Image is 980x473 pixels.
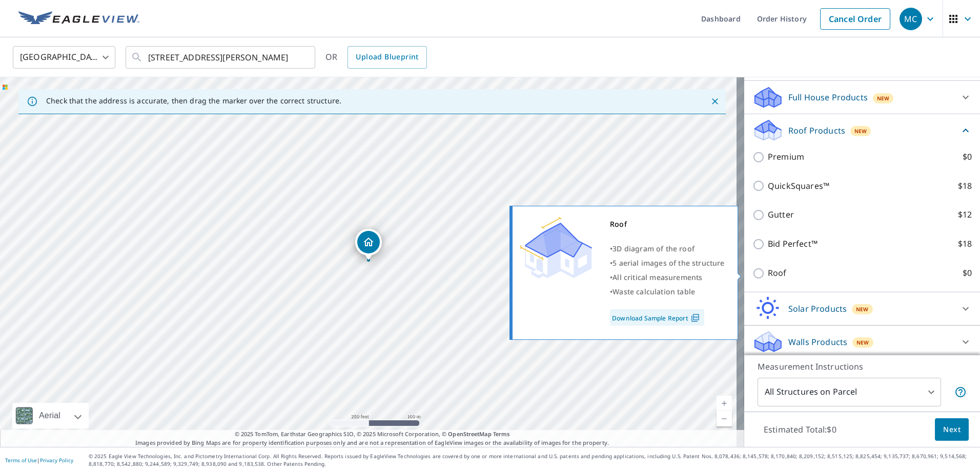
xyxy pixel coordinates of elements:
a: Terms of Use [5,457,37,464]
p: Walls Products [788,336,847,348]
p: $0 [963,267,972,279]
div: Aerial [12,403,89,428]
div: Aerial [36,403,64,428]
span: New [856,338,869,347]
p: Full House Products [788,91,868,103]
p: Roof [768,267,787,279]
div: Solar ProductsNew [752,296,972,321]
p: $12 [958,208,972,221]
span: Waste calculation table [612,287,695,296]
a: Upload Blueprint [348,46,426,69]
p: $18 [958,180,972,192]
p: Solar Products [788,303,847,315]
p: Bid Perfect™ [768,238,818,250]
button: Close [708,95,722,108]
p: $0 [963,150,972,163]
p: Check that the address is accurate, then drag the marker over the correct structure. [46,96,341,105]
p: QuickSquares™ [768,180,829,192]
a: Cancel Order [820,8,890,30]
p: Premium [768,150,804,163]
span: © 2025 TomTom, Earthstar Geographics SIO, © 2025 Microsoft Corporation, © [235,430,510,439]
img: Pdf Icon [688,313,702,322]
a: Current Level 17, Zoom In [717,396,732,411]
a: Download Sample Report [610,309,704,326]
div: • [610,285,725,299]
span: All critical measurements [612,272,702,282]
p: Measurement Instructions [758,360,967,373]
div: • [610,242,725,256]
p: © 2025 Eagle View Technologies, Inc. and Pictometry International Corp. All Rights Reserved. Repo... [89,453,975,468]
span: Next [943,423,961,436]
a: Current Level 17, Zoom Out [717,411,732,426]
span: Upload Blueprint [356,51,418,63]
div: • [610,256,725,270]
span: Your report will include each building or structure inside the parcel boundary. In some cases, du... [954,386,967,398]
div: • [610,270,725,285]
div: Roof ProductsNew [752,118,972,142]
span: New [854,127,867,135]
input: Search by address or latitude-longitude [148,43,294,72]
p: Gutter [768,208,794,221]
img: EV Logo [18,11,139,27]
span: New [856,305,869,313]
span: 5 aerial images of the structure [612,258,724,268]
p: $18 [958,238,972,250]
p: Estimated Total: $0 [756,418,845,441]
a: OpenStreetMap [448,430,491,438]
div: Walls ProductsNew [752,330,972,354]
div: Dropped pin, building 1, Residential property, 717 W Cielo Dr Hobbs, NM 88240 [355,229,382,261]
p: Roof Products [788,124,845,137]
div: Full House ProductsNew [752,85,972,110]
div: All Structures on Parcel [758,378,941,406]
button: Next [935,418,969,441]
div: MC [900,8,922,30]
div: Roof [610,217,725,231]
p: | [5,457,73,463]
a: Terms [493,430,510,438]
span: New [877,94,890,102]
img: Premium [520,217,592,278]
span: 3D diagram of the roof [612,244,695,253]
div: [GEOGRAPHIC_DATA] [13,43,115,72]
a: Privacy Policy [40,457,73,464]
div: OR [325,46,427,69]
